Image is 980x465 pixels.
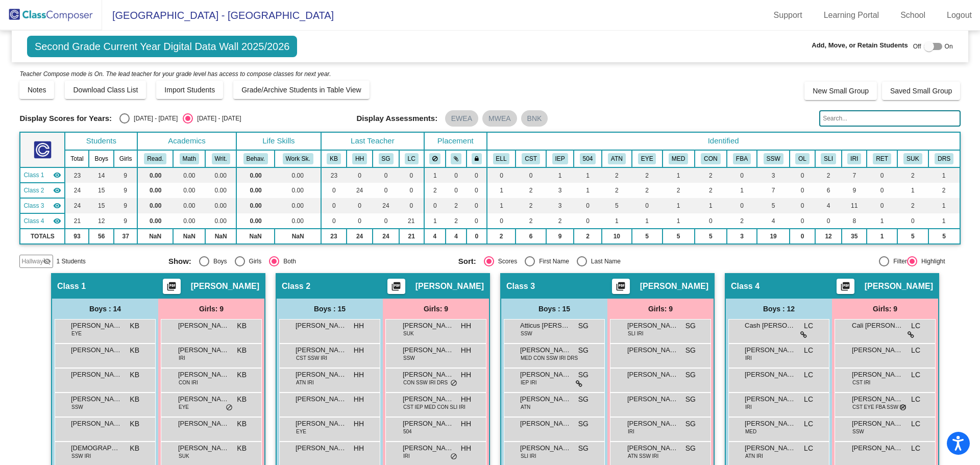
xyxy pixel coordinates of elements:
[21,257,43,266] span: Hallway
[821,153,836,164] button: SLI
[245,257,262,266] div: Girls
[387,279,405,294] button: Print Students Details
[516,183,546,198] td: 2
[173,183,205,198] td: 0.00
[757,167,790,183] td: 3
[602,150,632,167] th: Poor Attendance
[424,229,446,244] td: 4
[275,183,321,198] td: 0.00
[815,183,842,198] td: 6
[501,299,607,319] div: Boys : 15
[296,321,347,331] span: [PERSON_NAME]
[516,150,546,167] th: Child Study Team
[89,198,114,213] td: 15
[399,198,424,213] td: 0
[424,198,446,213] td: 0
[321,229,347,244] td: 23
[897,229,928,244] td: 5
[638,153,656,164] button: EYE
[790,150,815,167] th: Online Student
[137,213,173,229] td: 0.00
[458,257,476,266] span: Sort:
[57,281,86,291] span: Class 1
[766,7,811,23] a: Support
[903,153,922,164] button: SUK
[727,229,757,244] td: 3
[757,229,790,244] td: 19
[842,198,867,213] td: 11
[928,183,960,198] td: 2
[602,213,632,229] td: 1
[815,198,842,213] td: 4
[137,167,173,183] td: 0.00
[89,229,114,244] td: 56
[89,213,114,229] td: 12
[237,321,247,331] span: KB
[241,86,361,94] span: Grade/Archive Students in Table View
[487,183,516,198] td: 1
[65,167,89,183] td: 23
[373,150,399,167] th: Savanna Gapinski
[277,299,383,319] div: Boys : 15
[191,281,259,291] span: [PERSON_NAME]
[236,229,275,244] td: NaN
[928,198,960,213] td: 1
[790,229,815,244] td: 0
[815,213,842,229] td: 0
[275,229,321,244] td: NaN
[546,183,574,198] td: 3
[847,153,861,164] button: IRI
[632,167,663,183] td: 2
[23,216,44,226] span: Class 4
[608,153,626,164] button: ATN
[574,213,602,229] td: 0
[842,150,867,167] th: IRIP
[731,281,759,291] span: Class 4
[445,110,478,127] mat-chip: EWEA
[695,150,727,167] th: Conners Completed
[236,198,275,213] td: 0.00
[114,150,137,167] th: Girls
[733,153,751,164] button: FBA
[20,167,65,183] td: Kim Byram - No Class Name
[669,153,688,164] button: MED
[516,167,546,183] td: 0
[28,86,46,94] span: Notes
[487,229,516,244] td: 2
[357,114,438,123] span: Display Assessments:
[695,183,727,198] td: 2
[842,213,867,229] td: 8
[467,213,487,229] td: 0
[790,213,815,229] td: 0
[757,183,790,198] td: 7
[482,110,517,127] mat-chip: MWEA
[945,42,953,51] span: On
[347,198,373,213] td: 0
[20,183,65,198] td: Hannah Hausler - No Class Name
[897,150,928,167] th: Step Up Kindergarten
[842,167,867,183] td: 7
[173,229,205,244] td: NaN
[812,40,908,51] span: Add, Move, or Retain Students
[546,198,574,213] td: 3
[65,198,89,213] td: 24
[813,87,869,95] span: New Small Group
[282,281,310,291] span: Class 2
[897,198,928,213] td: 2
[89,150,114,167] th: Boys
[892,7,934,23] a: School
[574,198,602,213] td: 0
[89,183,114,198] td: 15
[663,167,695,183] td: 1
[347,167,373,183] td: 0
[19,81,55,99] button: Notes
[446,229,467,244] td: 4
[890,87,952,95] span: Saved Small Group
[236,183,275,198] td: 0.00
[917,257,945,266] div: Highlight
[233,81,370,99] button: Grade/Archive Students in Table View
[487,150,516,167] th: English Language Learner
[446,150,467,167] th: Keep with students
[283,153,313,164] button: Work Sk.
[205,213,236,229] td: 0.00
